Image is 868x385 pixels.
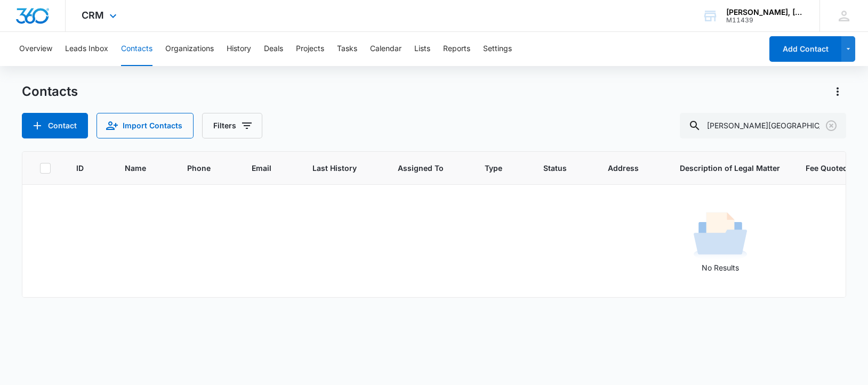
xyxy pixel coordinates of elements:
button: Filters [202,113,262,138]
button: Add Contact [22,113,88,138]
button: History [227,32,251,66]
button: Reports [443,32,470,66]
span: Description of Legal Matter [680,162,780,174]
div: account name [726,8,804,17]
span: Last History [312,162,357,174]
button: Lists [414,32,430,66]
button: Calendar [370,32,401,66]
span: Assigned To [398,162,444,174]
span: CRM [82,10,104,21]
span: Phone [187,162,211,174]
button: Overview [19,32,52,66]
button: Tasks [337,32,357,66]
span: Status [543,162,567,174]
span: Fee Quoted [806,162,848,174]
span: Email [252,162,271,174]
button: Contacts [121,32,152,66]
img: No Results [694,209,747,262]
span: Type [485,162,502,174]
button: Deals [264,32,283,66]
button: Projects [296,32,324,66]
button: Leads Inbox [65,32,108,66]
button: Organizations [165,32,214,66]
span: Name [125,162,146,174]
button: Clear [823,117,840,134]
button: Actions [829,83,846,100]
button: Settings [483,32,512,66]
span: ID [76,162,84,174]
input: Search Contacts [680,113,846,138]
h1: Contacts [22,84,78,100]
span: Address [608,162,639,174]
button: Add Contact [769,36,841,62]
div: account id [726,17,804,24]
button: Import Contacts [97,113,194,138]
